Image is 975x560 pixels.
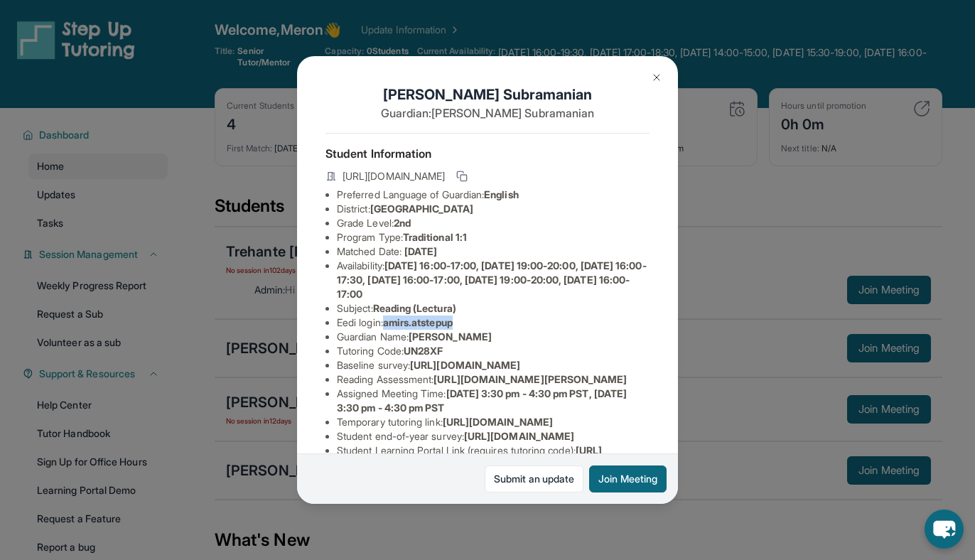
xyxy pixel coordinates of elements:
span: [URL][DOMAIN_NAME] [410,359,520,371]
span: [PERSON_NAME] [409,330,492,343]
li: Temporary tutoring link : [337,415,650,429]
li: Matched Date: [337,244,650,259]
span: [DATE] [404,245,437,257]
span: [GEOGRAPHIC_DATA] [370,203,473,215]
span: [URL][DOMAIN_NAME] [343,169,445,183]
h1: [PERSON_NAME] Subramanian [325,85,650,104]
li: Reading Assessment : [337,372,650,387]
li: Guardian Name : [337,330,650,344]
li: Student end-of-year survey : [337,429,650,443]
li: District: [337,202,650,216]
li: Baseline survey : [337,358,650,372]
li: Subject : [337,301,650,316]
li: Assigned Meeting Time : [337,387,650,415]
li: Grade Level: [337,216,650,230]
a: Submit an update [485,465,583,492]
span: [URL][DOMAIN_NAME] [443,416,553,428]
img: Close Icon [651,72,662,83]
span: amirs.atstepup [383,316,453,328]
button: chat-button [925,510,964,549]
span: Reading (Lectura) [373,302,456,314]
li: Availability: [337,259,650,301]
span: [URL][DOMAIN_NAME][PERSON_NAME] [433,373,627,385]
span: 2nd [394,217,411,229]
p: Guardian: [PERSON_NAME] Subramanian [325,104,650,122]
li: Eedi login : [337,316,650,330]
button: Copy link [453,168,470,185]
button: Join Meeting [589,465,667,492]
li: Preferred Language of Guardian: [337,188,650,202]
li: Program Type: [337,230,650,244]
span: [DATE] 3:30 pm - 4:30 pm PST, [DATE] 3:30 pm - 4:30 pm PST [337,387,627,414]
span: [URL][DOMAIN_NAME] [464,430,574,442]
span: [DATE] 16:00-17:00, [DATE] 19:00-20:00, [DATE] 16:00-17:30, [DATE] 16:00-17:00, [DATE] 19:00-20:0... [337,259,647,300]
span: Traditional 1:1 [403,231,467,243]
h4: Student Information [325,145,650,162]
span: UN28XF [404,345,443,357]
li: Tutoring Code : [337,344,650,358]
li: Student Learning Portal Link (requires tutoring code) : [337,443,650,472]
span: English [484,188,519,200]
